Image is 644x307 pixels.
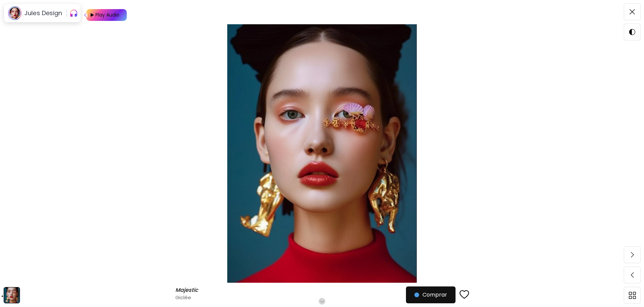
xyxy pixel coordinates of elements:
img: Play [84,9,88,21]
h6: Majestic [175,287,200,294]
img: Gradient Icon [69,8,78,19]
h4: Giclée [175,294,406,301]
button: favorites [456,286,473,304]
h6: Jules Design [24,9,62,17]
button: pauseOutline IconGradient Icon [69,8,78,19]
button: Comprar [406,286,456,303]
img: Play [86,9,95,21]
div: Play Audio [95,9,120,21]
span: Comprar [414,291,447,299]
